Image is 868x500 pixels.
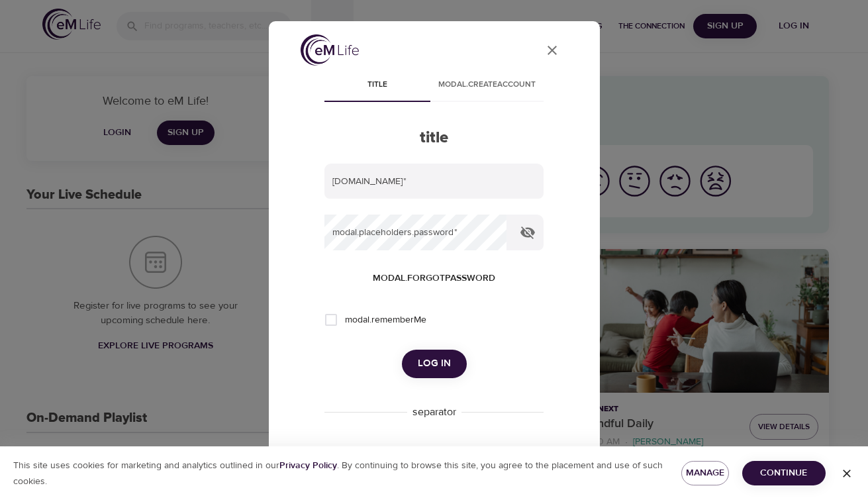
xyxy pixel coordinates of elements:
span: Log in [418,355,451,372]
span: modal.forgotPassword [373,270,495,287]
button: modal.forgotPassword [367,266,501,291]
span: Manage [692,465,718,481]
div: disabled tabs example [324,70,544,102]
span: Continue [753,465,815,481]
span: modal.rememberMe [345,313,426,327]
b: Privacy Policy [279,460,337,472]
button: Log in [402,350,467,377]
div: separator [407,405,461,420]
button: close [536,34,568,66]
span: title [332,78,422,92]
img: logo [301,34,359,66]
h2: title [324,128,544,148]
span: modal.createAccount [438,78,536,92]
